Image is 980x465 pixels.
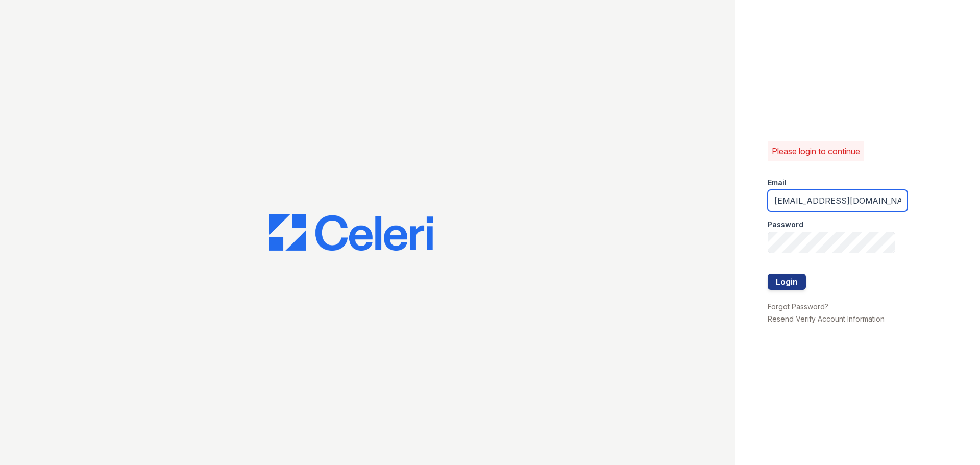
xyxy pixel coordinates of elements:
label: Email [768,178,787,188]
img: CE_Logo_Blue-a8612792a0a2168367f1c8372b55b34899dd931a85d93a1a3d3e32e68fde9ad4.png [269,214,433,251]
button: Login [768,274,806,290]
label: Password [768,219,803,230]
p: Please login to continue [772,145,860,157]
a: Resend Verify Account Information [768,314,885,323]
a: Forgot Password? [768,302,828,311]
